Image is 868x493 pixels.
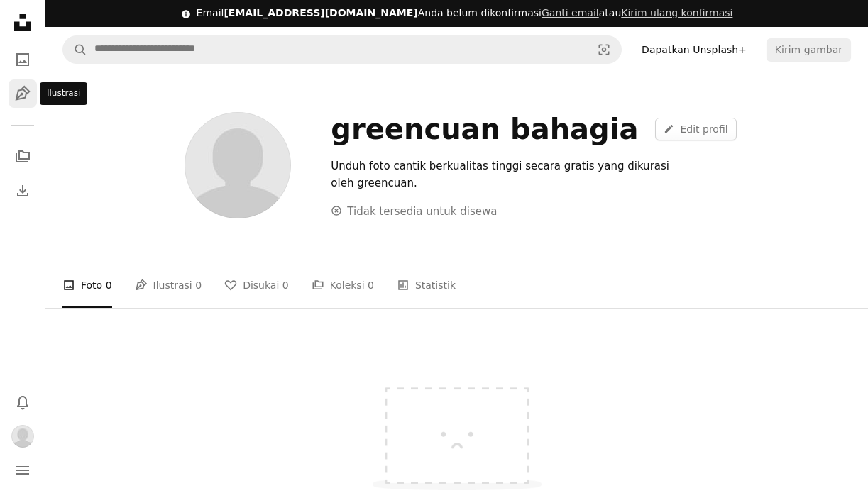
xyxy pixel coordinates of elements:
[282,277,289,293] span: 0
[9,177,37,205] a: Riwayat Pengunduhan
[9,9,37,40] a: Beranda — Unsplash
[9,45,37,74] a: Foto
[587,36,621,63] button: Pencarian visual
[224,262,289,308] a: Disukai 0
[9,79,37,108] a: Ilustrasi
[9,456,37,484] button: Menu
[397,262,456,308] a: Statistik
[135,262,202,308] a: Ilustrasi 0
[9,422,37,450] button: Profil
[312,262,374,308] a: Koleksi 0
[224,7,417,18] span: [EMAIL_ADDRESS][DOMAIN_NAME]
[331,112,638,146] div: greencuan bahagia
[633,38,755,61] a: Dapatkan Unsplash+
[621,6,732,21] button: Kirim ulang konfirmasi
[11,425,34,448] img: Avatar pengguna greencuan bahagia
[195,277,202,293] span: 0
[767,38,851,61] button: Kirim gambar
[368,277,374,293] span: 0
[63,36,87,63] button: Pencarian di Unsplash
[197,6,733,21] div: Email Anda belum dikonfirmasi
[62,35,622,64] form: Temuka visual di seluruh situs
[9,143,37,171] a: Koleksi
[9,388,37,416] button: Notifikasi
[655,118,736,140] a: Edit profil
[331,157,695,192] div: Unduh foto cantik berkualitas tinggi secara gratis yang dikurasi oleh greencuan.
[542,7,599,18] a: Ganti email
[542,7,732,18] span: atau
[331,203,497,220] div: Tidak tersedia untuk disewa
[185,112,291,218] img: Avatar pengguna greencuan bahagia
